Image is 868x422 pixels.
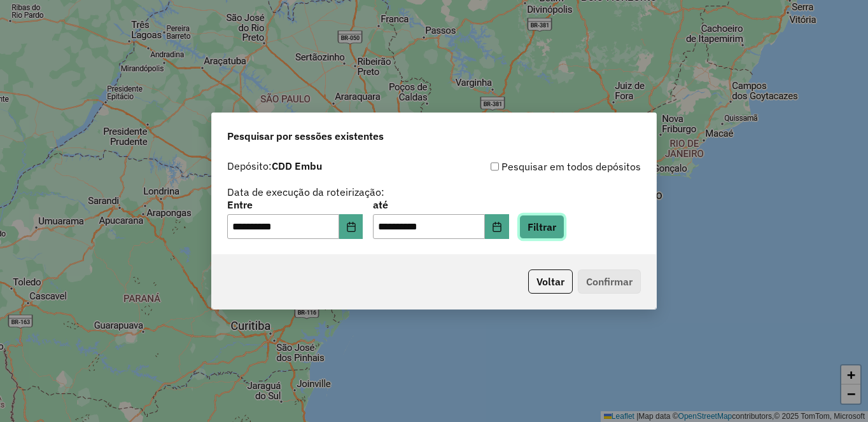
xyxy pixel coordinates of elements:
div: Pesquisar em todos depósitos [434,159,641,174]
strong: CDD Embu [272,160,322,172]
label: Entre [227,197,363,212]
label: até [373,197,508,212]
button: Choose Date [339,214,363,240]
button: Voltar [528,269,573,294]
button: Filtrar [519,215,564,239]
label: Depósito: [227,158,322,174]
button: Choose Date [485,214,509,240]
span: Pesquisar por sessões existentes [227,128,384,144]
label: Data de execução da roteirização: [227,184,384,200]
